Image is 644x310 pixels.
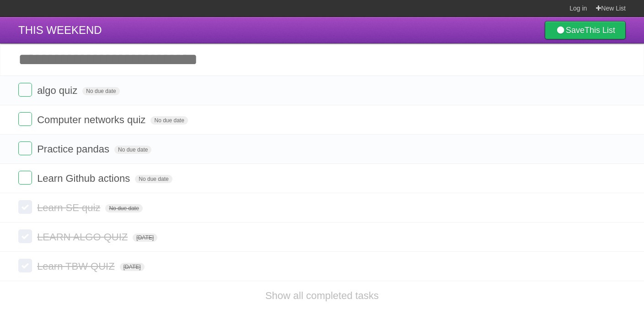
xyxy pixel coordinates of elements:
[37,202,102,213] span: Learn SE quiz
[18,83,32,97] label: Done
[18,24,102,36] span: THIS WEEKEND
[545,21,626,39] a: SaveThis List
[18,259,32,272] label: Done
[37,231,130,243] span: LEARN ALGO QUIZ
[37,114,148,125] span: Computer networks quiz
[105,204,142,212] span: No due date
[37,173,132,184] span: Learn Github actions
[265,290,379,301] a: Show all completed tasks
[82,87,119,95] span: No due date
[18,200,32,214] label: Done
[18,171,32,185] label: Done
[18,141,32,155] label: Done
[135,175,172,183] span: No due date
[18,112,32,126] label: Done
[37,143,112,155] span: Practice pandas
[120,263,145,271] span: [DATE]
[37,261,117,272] span: Learn TBW QUIZ
[114,146,151,154] span: No due date
[37,85,80,96] span: algo quiz
[133,234,157,242] span: [DATE]
[18,229,32,243] label: Done
[585,26,615,35] b: This List
[150,116,188,125] span: No due date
